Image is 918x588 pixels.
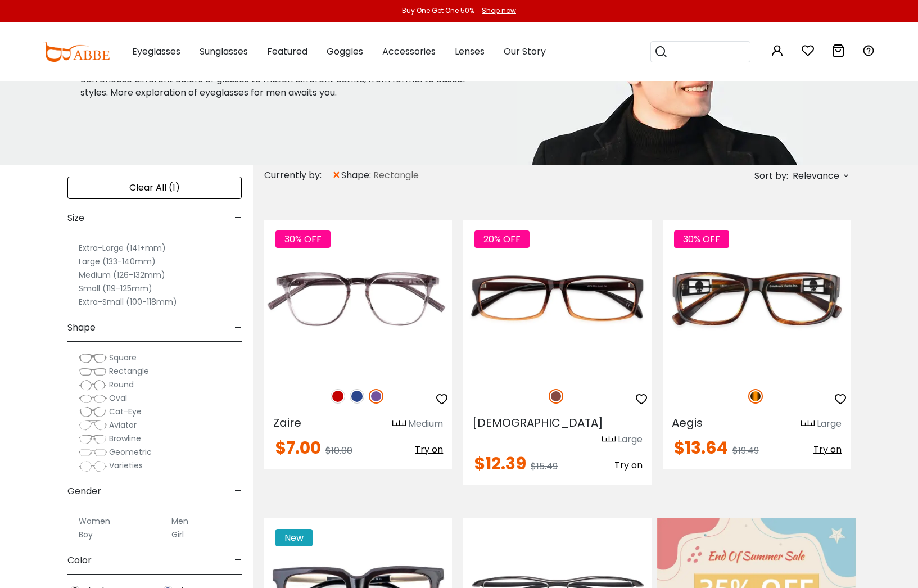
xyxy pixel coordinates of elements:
span: Shape [67,314,96,341]
span: shape: [341,169,373,182]
span: Our Story [504,45,546,58]
label: Extra-Small (100-118mm) [79,295,177,309]
span: Oval [109,392,127,404]
img: Brown [549,389,563,404]
span: - [234,205,242,232]
span: $12.39 [474,451,526,476]
img: Tortoise Aegis - TR ,Universal Bridge Fit [663,220,851,377]
div: Currently by: [264,165,332,186]
span: Sunglasses [200,45,248,58]
img: Square.png [79,352,107,364]
div: Large [817,417,842,431]
span: 30% OFF [674,230,729,248]
img: Oval.png [79,393,107,404]
span: Varieties [109,460,143,471]
span: - [234,314,242,341]
span: × [332,165,341,186]
div: Shop now [482,6,516,16]
label: Large (133-140mm) [79,255,156,268]
span: Aegis [672,415,703,431]
img: Blue [350,389,364,404]
img: Rectangle.png [79,366,107,377]
img: Geometric.png [79,447,107,458]
span: [DEMOGRAPHIC_DATA] [472,415,603,431]
img: Purple [369,389,383,404]
div: Buy One Get One 50% [402,6,474,16]
span: Size [67,205,84,232]
img: Varieties.png [79,460,107,472]
span: Browline [109,433,141,444]
img: Brown Isaiah - TR ,Universal Bridge Fit [463,220,651,377]
span: Featured [267,45,307,58]
span: Goggles [327,45,363,58]
div: Medium [408,417,443,431]
span: $10.00 [325,444,352,457]
span: Try on [614,459,643,472]
img: Tortoise [748,389,763,404]
span: Sort by: [754,169,788,182]
span: - [234,478,242,505]
label: Girl [171,528,184,541]
a: Shop now [476,6,516,15]
span: $7.00 [275,436,321,460]
span: Lenses [455,45,485,58]
img: Browline.png [79,433,107,445]
span: Rectangle [373,169,419,182]
span: Relevance [793,166,839,186]
img: abbeglasses.com [43,42,110,62]
span: $19.49 [732,444,759,457]
span: $13.64 [674,436,728,460]
img: Red [331,389,345,404]
button: Try on [415,440,443,460]
span: 30% OFF [275,230,331,248]
span: - [234,547,242,574]
img: Aviator.png [79,420,107,431]
button: Try on [614,455,643,476]
span: Rectangle [109,365,149,377]
div: Clear All (1) [67,177,242,199]
span: Round [109,379,134,390]
button: Try on [813,440,842,460]
span: Square [109,352,137,363]
span: 20% OFF [474,230,530,248]
img: size ruler [801,420,815,428]
span: Eyeglasses [132,45,180,58]
label: Small (119-125mm) [79,282,152,295]
span: Try on [813,443,842,456]
span: Color [67,547,92,574]
img: Cat-Eye.png [79,406,107,418]
img: Round.png [79,379,107,391]
label: Extra-Large (141+mm) [79,241,166,255]
span: New [275,529,313,546]
label: Men [171,514,188,528]
img: Purple Zaire - TR ,Universal Bridge Fit [264,220,452,377]
span: Accessories [382,45,436,58]
img: size ruler [392,420,406,428]
span: $15.49 [531,460,558,473]
span: Zaire [273,415,301,431]
span: Try on [415,443,443,456]
div: Large [618,433,643,446]
label: Boy [79,528,93,541]
span: Cat-Eye [109,406,142,417]
span: Gender [67,478,101,505]
label: Women [79,514,110,528]
span: Geometric [109,446,152,458]
span: Aviator [109,419,137,431]
img: size ruler [602,436,616,444]
label: Medium (126-132mm) [79,268,165,282]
